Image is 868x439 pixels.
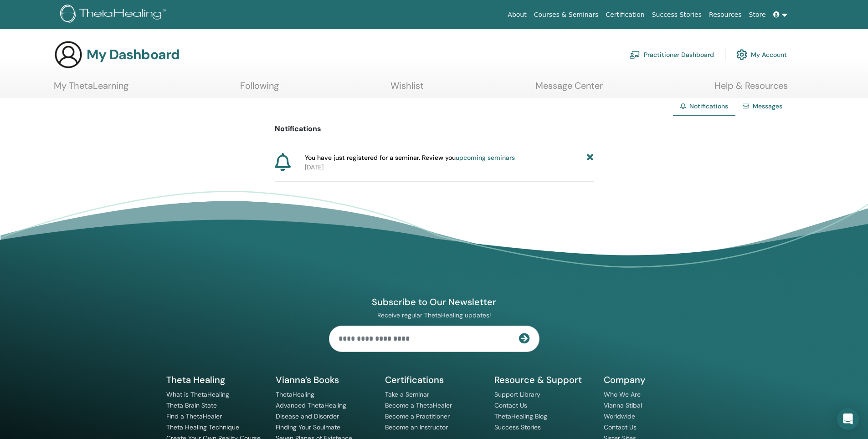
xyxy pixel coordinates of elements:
[604,401,642,409] a: Vianna Stibal
[604,412,635,420] a: Worldwide
[166,412,222,420] a: Find a ThetaHealer
[629,51,640,59] img: chalkboard-teacher.svg
[602,6,648,23] a: Certification
[240,80,279,98] a: Following
[705,6,745,23] a: Resources
[305,163,594,172] p: [DATE]
[714,80,788,98] a: Help & Resources
[390,80,424,98] a: Wishlist
[604,423,637,431] a: Contact Us
[494,423,541,431] a: Success Stories
[494,412,547,420] a: ThetaHealing Blog
[276,374,374,386] h5: Vianna’s Books
[166,374,265,386] h5: Theta Healing
[385,374,483,386] h5: Certifications
[385,401,452,409] a: Become a ThetaHealer
[689,102,728,110] span: Notifications
[494,374,593,386] h5: Resource & Support
[385,423,448,431] a: Become an Instructor
[629,45,714,65] a: Practitioner Dashboard
[87,46,180,63] h3: My Dashboard
[54,80,128,98] a: My ThetaLearning
[736,45,787,65] a: My Account
[276,423,340,431] a: Finding Your Soulmate
[837,408,859,430] div: Open Intercom Messenger
[385,412,450,420] a: Become a Practitioner
[276,412,339,420] a: Disease and Disorder
[648,6,705,23] a: Success Stories
[494,401,527,409] a: Contact Us
[60,5,169,25] img: logo.png
[530,6,602,23] a: Courses & Seminars
[166,390,229,398] a: What is ThetaHealing
[275,123,594,134] p: Notifications
[166,423,239,431] a: Theta Healing Technique
[535,80,603,98] a: Message Center
[456,153,515,162] a: upcoming seminars
[604,390,641,398] a: Who We Are
[166,401,217,409] a: Theta Brain State
[753,102,782,110] a: Messages
[54,40,83,69] img: generic-user-icon.jpg
[745,6,770,23] a: Store
[329,296,539,308] h4: Subscribe to Our Newsletter
[736,47,747,62] img: cog.svg
[276,390,314,398] a: ThetaHealing
[276,401,346,409] a: Advanced ThetaHealing
[494,390,540,398] a: Support Library
[385,390,429,398] a: Take a Seminar
[305,153,515,163] span: You have just registered for a seminar. Review you
[504,6,530,23] a: About
[604,374,702,386] h5: Company
[329,311,539,319] p: Receive regular ThetaHealing updates!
